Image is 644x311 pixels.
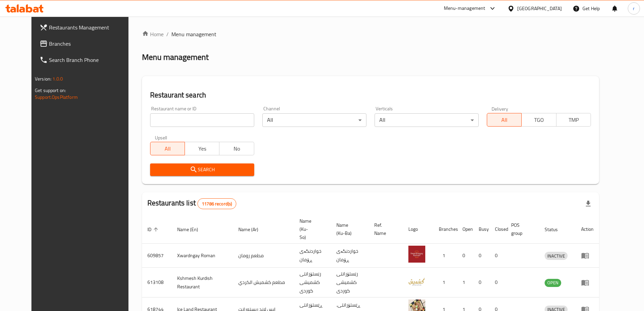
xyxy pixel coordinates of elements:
[375,113,479,127] div: All
[142,52,209,63] h2: Menu management
[524,115,553,125] span: TGO
[545,225,567,234] span: Status
[408,246,425,263] img: Xwardngay Roman
[156,165,249,174] span: Search
[219,142,254,155] button: No
[374,221,395,237] span: Ref. Name
[49,40,134,48] span: Branches
[35,74,51,83] span: Version:
[238,225,267,234] span: Name (Ar)
[511,221,531,237] span: POS group
[473,244,490,268] td: 0
[147,225,160,234] span: ID
[490,244,506,268] td: 0
[576,215,599,244] th: Action
[150,142,185,155] button: All
[473,215,490,244] th: Busy
[222,144,251,154] span: No
[336,221,361,237] span: Name (Ku-Ba)
[52,74,63,83] span: 1.0.0
[408,273,425,290] img: Kshmesh Kurdish Restaurant
[198,201,236,207] span: 11786 record(s)
[403,215,433,244] th: Logo
[331,244,369,268] td: خواردنگەی ڕۆمان
[150,163,254,176] button: Search
[294,268,331,297] td: رێستۆرانتی کشمیشى كوردى
[153,144,182,154] span: All
[171,30,216,38] span: Menu management
[35,86,66,95] span: Get support on:
[166,30,169,38] li: /
[185,142,219,155] button: Yes
[49,23,134,31] span: Restaurants Management
[487,113,522,127] button: All
[188,144,217,154] span: Yes
[433,215,457,244] th: Branches
[457,244,473,268] td: 0
[155,135,167,140] label: Upsell
[142,30,164,38] a: Home
[581,279,594,287] div: Menu
[262,113,366,127] div: All
[581,251,594,260] div: Menu
[473,268,490,297] td: 0
[150,90,591,100] h2: Restaurant search
[633,5,635,12] span: r
[35,93,78,102] a: Support.OpsPlatform
[457,215,473,244] th: Open
[331,268,369,297] td: رێستۆرانتی کشمیشى كوردى
[172,244,233,268] td: Xwardngay Roman
[34,19,139,36] a: Restaurants Management
[142,268,172,297] td: 613108
[444,4,485,13] div: Menu-management
[559,115,588,125] span: TMP
[142,244,172,268] td: 609857
[492,106,508,111] label: Delivery
[147,198,237,209] h2: Restaurants list
[490,115,519,125] span: All
[172,268,233,297] td: Kshmesh Kurdish Restaurant
[34,36,139,52] a: Branches
[300,217,323,241] span: Name (Ku-So)
[197,198,236,209] div: Total records count
[34,52,139,68] a: Search Branch Phone
[457,268,473,297] td: 1
[49,56,134,64] span: Search Branch Phone
[142,30,599,38] nav: breadcrumb
[517,5,562,12] div: [GEOGRAPHIC_DATA]
[233,244,294,268] td: مطعم رومان
[150,113,254,127] input: Search for restaurant name or ID..
[177,225,207,234] span: Name (En)
[233,268,294,297] td: مطعم كشميش الكردي
[490,268,506,297] td: 0
[545,252,568,260] span: INACTIVE
[433,244,457,268] td: 1
[580,196,596,212] div: Export file
[294,244,331,268] td: خواردنگەی ڕۆمان
[433,268,457,297] td: 1
[556,113,591,127] button: TMP
[521,113,556,127] button: TGO
[545,279,561,287] span: OPEN
[490,215,506,244] th: Closed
